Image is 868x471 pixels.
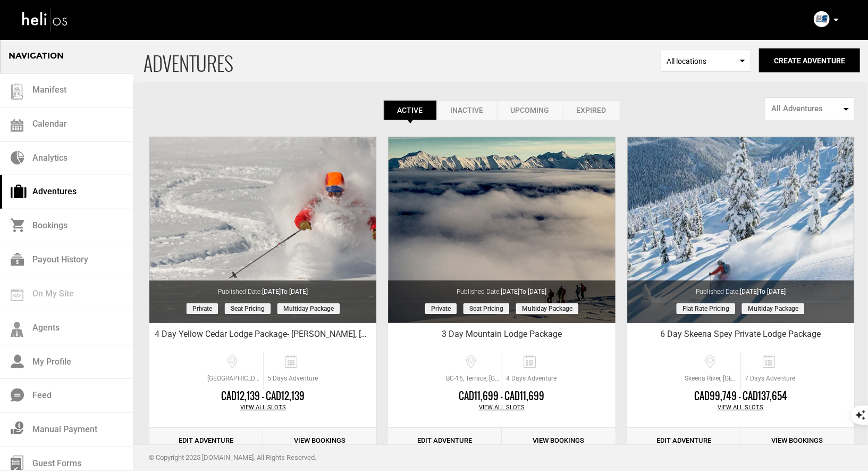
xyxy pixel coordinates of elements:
[677,303,735,314] span: Flat Rate Pricing
[388,403,615,412] div: View All Slots
[771,103,841,114] span: All Adventures
[502,428,616,454] a: View Bookings
[149,428,263,454] a: Edit Adventure
[627,280,854,296] div: Published Date:
[384,100,437,120] a: Active
[667,56,745,67] span: All locations
[205,374,263,383] span: [GEOGRAPHIC_DATA], [GEOGRAPHIC_DATA][STREET_ADDRESS][GEOGRAPHIC_DATA][GEOGRAPHIC_DATA]
[764,97,855,120] button: All Adventures
[263,428,377,454] a: View Bookings
[740,428,854,454] a: View Bookings
[740,288,786,295] span: [DATE]
[502,374,560,383] span: 4 Days Adventure
[277,303,340,314] span: Multiday package
[661,49,751,72] span: Select box activate
[519,288,546,295] span: to [DATE]
[388,390,615,403] div: CAD11,699 - CAD11,699
[759,48,860,72] button: Create Adventure
[11,290,23,301] img: on_my_site.svg
[149,403,376,412] div: View All Slots
[425,303,457,314] span: Private
[388,428,502,454] a: Edit Adventure
[814,11,830,27] img: img_634049a79d2f80bb852de8805dc5f4d5.png
[149,328,376,344] div: 4 Day Yellow Cedar Lodge Package- [PERSON_NAME], [PERSON_NAME], & [PERSON_NAME]
[627,428,741,454] a: Edit Adventure
[264,374,322,383] span: 5 Days Adventure
[464,303,509,314] span: Seat Pricing
[627,403,854,412] div: View All Slots
[262,288,308,295] span: [DATE]
[225,303,271,314] span: Seat Pricing
[149,390,376,403] div: CAD12,139 - CAD12,139
[443,374,502,383] span: BC-16, Terrace, [GEOGRAPHIC_DATA], [GEOGRAPHIC_DATA]
[501,288,546,295] span: [DATE]
[759,288,786,295] span: to [DATE]
[497,100,563,120] a: Upcoming
[742,303,804,314] span: Multiday package
[281,288,308,295] span: to [DATE]
[388,328,615,344] div: 3 Day Mountain Lodge Package
[627,390,854,403] div: CAD99,749 - CAD137,654
[437,100,497,120] a: Inactive
[9,84,25,100] img: guest-list.svg
[187,303,218,314] span: Private
[149,280,376,296] div: Published Date:
[21,6,69,34] img: heli-logo
[741,374,799,383] span: 7 Days Adventure
[516,303,578,314] span: Multiday package
[627,328,854,344] div: 6 Day Skeena Spey Private Lodge Package
[388,280,615,296] div: Published Date:
[682,374,740,383] span: Skeena River, [GEOGRAPHIC_DATA], [GEOGRAPHIC_DATA]
[11,322,23,337] img: agents-icon.svg
[563,100,620,120] a: Expired
[11,119,23,132] img: calendar.svg
[144,39,661,82] span: ADVENTURES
